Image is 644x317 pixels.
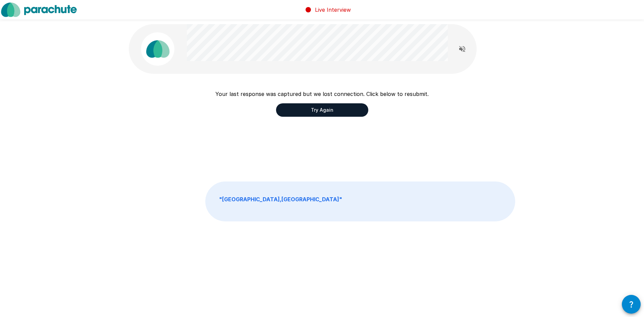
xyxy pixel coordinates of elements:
[315,6,351,14] p: Live Interview
[141,32,174,66] img: parachute_avatar.png
[276,103,368,117] button: Try Again
[219,196,342,203] b: " [GEOGRAPHIC_DATA],[GEOGRAPHIC_DATA] "
[215,90,429,98] p: Your last response was captured but we lost connection. Click below to resubmit.
[455,42,469,56] button: Read questions aloud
